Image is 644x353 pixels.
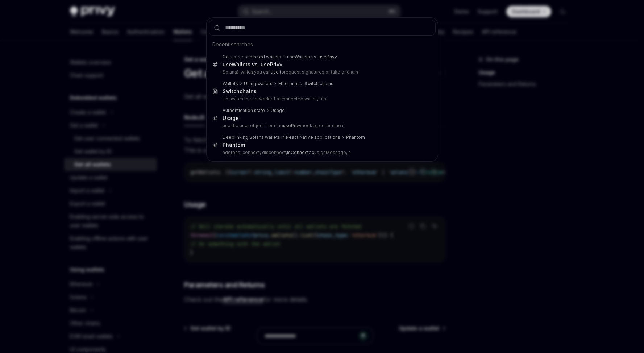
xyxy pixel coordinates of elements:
p: Solana), which you can request signatures or take onchain [223,69,420,75]
div: Phantom [346,134,365,140]
div: Authentication state [223,108,265,113]
div: Wallets [223,81,238,87]
div: Switch chains [304,81,333,87]
div: Get user connected wallets [223,54,281,60]
div: Phantom [223,142,245,148]
div: Using wallets [244,81,273,87]
div: chains [223,88,257,95]
div: Usage [223,115,239,121]
b: Switch [223,88,240,94]
p: address, connect, disconnect, , signMessage, s [223,150,420,155]
div: useWallets vs. usePrivy [287,54,337,60]
span: Recent searches [212,41,253,48]
div: Deeplinking Solana wallets in React Native applications [223,134,340,140]
div: Ethereum [278,81,299,87]
div: useWallets vs. usePrivy [223,61,282,68]
p: To switch the network of a connected wallet, first [223,96,420,102]
b: use to [271,69,284,75]
p: use the user object from the hook to determine if [223,123,420,129]
div: Usage [271,108,285,113]
b: isConnected [287,150,315,155]
b: usePrivy [283,123,302,128]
